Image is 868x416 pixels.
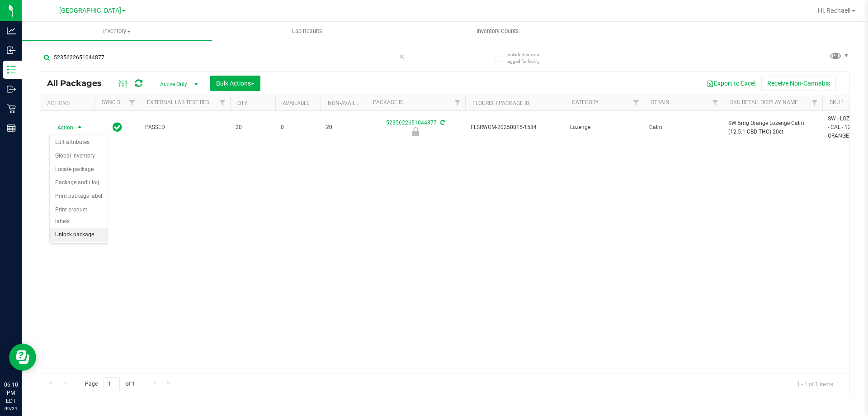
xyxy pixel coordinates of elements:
[730,99,798,105] a: Sku Retail Display Name
[450,95,465,110] a: Filter
[790,377,840,391] span: 1 - 1 of 1 items
[439,120,445,126] span: Sync from Compliance System
[7,26,16,35] inline-svg: Analytics
[22,22,212,41] a: Inventory
[472,100,529,106] a: Flourish Package ID
[145,123,225,132] span: PASSED
[47,78,111,88] span: All Packages
[237,100,247,106] a: Qty
[629,95,644,110] a: Filter
[210,76,260,91] button: Bulk Actions
[701,76,761,91] button: Export to Excel
[572,99,599,105] a: Category
[50,190,108,203] li: Print package label
[570,123,638,132] span: Lozenge
[506,51,552,65] span: Include items not tagged for facility
[471,123,559,132] span: FLSRWGM-20250815-1584
[651,99,670,105] a: Strain
[7,124,16,133] inline-svg: Reports
[4,381,18,405] p: 06:10 PM EDT
[761,76,836,91] button: Receive Non-Cannabis
[74,121,85,134] span: select
[59,7,121,14] span: [GEOGRAPHIC_DATA]
[464,27,531,35] span: Inventory Counts
[818,7,851,14] span: Hi, Rachael!
[102,99,137,105] a: Sync Status
[4,405,18,412] p: 09/24
[364,127,467,136] div: Newly Received
[728,119,817,136] span: SW 5mg Orange Lozenge Calm (12.5:1 CBD:THC) 20ct
[212,22,402,41] a: Lab Results
[7,85,16,94] inline-svg: Outbound
[236,123,270,132] span: 20
[50,149,108,163] li: Global inventory
[280,27,335,35] span: Lab Results
[373,99,404,105] a: Package ID
[9,344,36,371] iframe: Resource center
[50,203,108,228] li: Print product labels
[50,228,108,242] li: Unlock package
[147,99,218,105] a: External Lab Test Result
[22,27,212,35] span: Inventory
[49,121,74,134] span: Action
[47,100,91,106] div: Actions
[386,120,437,126] a: 5235622651044877
[50,136,108,149] li: Edit attributes
[830,99,857,105] a: SKU Name
[216,80,255,87] span: Bulk Actions
[7,65,16,74] inline-svg: Inventory
[7,46,16,55] inline-svg: Inbound
[215,95,230,110] a: Filter
[50,163,108,177] li: Locate package
[402,22,593,41] a: Inventory Counts
[281,123,315,132] span: 0
[708,95,723,110] a: Filter
[283,100,310,106] a: Available
[104,377,120,391] input: 1
[398,51,405,62] span: Clear
[77,377,142,391] span: Page of 1
[326,123,360,132] span: 20
[40,51,409,64] input: Search Package ID, Item Name, SKU, Lot or Part Number...
[7,104,16,113] inline-svg: Retail
[113,121,122,134] span: In Sync
[807,95,822,110] a: Filter
[328,100,368,106] a: Non-Available
[125,95,140,110] a: Filter
[649,123,717,132] span: Calm
[50,176,108,190] li: Package audit log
